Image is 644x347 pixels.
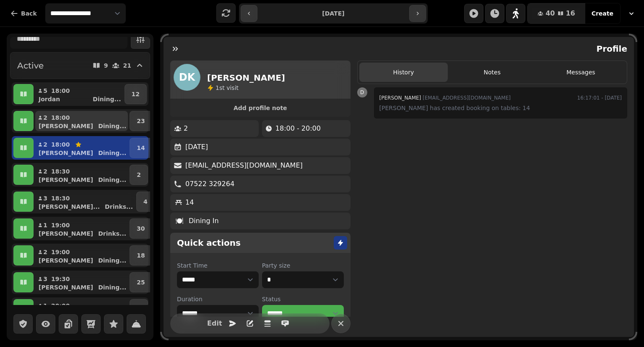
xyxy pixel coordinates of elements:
button: 119:00[PERSON_NAME]Drinks... [35,218,128,239]
button: 30 [130,218,152,239]
p: Drinks ... [98,229,126,238]
time: 16:17:01 - [DATE] [577,93,622,103]
p: 14 [137,144,145,152]
p: 4 [143,197,148,206]
span: DK [179,72,195,82]
h2: [PERSON_NAME] [207,72,285,84]
p: Dining ... [98,122,126,130]
span: Back [21,11,37,16]
p: 18:00 [51,113,70,122]
span: Create [592,11,613,16]
p: visit [216,84,239,92]
p: 2 [184,124,188,134]
button: 18 [130,245,152,266]
p: 20:00 [51,302,70,310]
h2: Profile [593,43,627,55]
button: 12 [125,84,147,104]
p: Dining In [189,216,219,226]
span: Edit [210,320,220,327]
p: 2 [43,167,48,176]
button: 218:30[PERSON_NAME]Dining... [35,165,128,185]
button: Active921 [10,52,150,79]
p: [DATE] [185,142,208,152]
p: 2 [43,140,48,149]
p: 18:00 [51,140,70,149]
button: 14 [130,138,152,158]
button: History [359,63,448,82]
p: 12 [132,90,140,98]
h2: Active [17,60,44,71]
p: 18:30 [51,194,70,202]
p: Dining ... [98,283,126,292]
p: 2 [43,113,48,122]
span: D [360,90,364,95]
div: [EMAIL_ADDRESS][DOMAIN_NAME] [379,93,511,103]
p: [EMAIL_ADDRESS][DOMAIN_NAME] [185,160,303,171]
span: Add profile note [180,105,340,111]
p: 1 [43,221,48,229]
p: 2 [43,248,48,256]
button: 4 [136,192,155,212]
p: 19:00 [51,221,70,229]
p: [PERSON_NAME] has created booking on tables: 14 [379,103,622,113]
p: 2 [137,171,141,179]
button: Edit [206,315,223,332]
p: 18:30 [51,167,70,176]
span: [PERSON_NAME] [379,95,421,101]
label: Start Time [177,261,259,270]
button: 4016 [527,3,585,24]
p: [PERSON_NAME]... [39,202,100,211]
button: 1 [130,299,148,319]
button: 219:00[PERSON_NAME]Dining... [35,245,128,266]
span: 40 [545,10,555,17]
p: [PERSON_NAME] [39,256,93,265]
span: 16 [566,10,575,17]
p: [PERSON_NAME] [39,176,93,184]
button: 120:00 [35,299,128,319]
p: 18 [137,251,145,260]
p: 14 [185,197,194,208]
p: Dining ... [93,95,121,103]
p: [PERSON_NAME] [39,283,93,292]
button: 2 [130,165,148,185]
button: Create [585,3,620,24]
p: Drinks ... [105,202,133,211]
p: 18:00 - 20:00 [275,124,321,134]
span: st [219,84,226,91]
label: Party size [262,261,344,270]
button: 518:00JordanDining... [35,84,123,104]
p: 21 [123,63,131,68]
p: 5 [43,87,48,95]
p: Dining ... [98,256,126,265]
p: 9 [104,63,108,68]
button: 218:00[PERSON_NAME]Dining... [35,111,128,131]
button: Messages [537,63,625,82]
p: [PERSON_NAME] [39,229,93,238]
p: 3 [43,275,48,283]
p: 3 [43,194,48,202]
p: Dining ... [98,149,126,157]
p: 🍽️ [175,216,184,226]
button: 23 [130,111,152,131]
p: 19:30 [51,275,70,283]
p: 23 [137,117,145,125]
h2: Quick actions [177,237,241,249]
p: [PERSON_NAME] [39,122,93,130]
p: 1 [43,302,48,310]
p: 30 [137,224,145,233]
button: 25 [130,272,152,292]
button: 319:30[PERSON_NAME]Dining... [35,272,128,292]
p: Jordan [39,95,60,103]
button: 318:30[PERSON_NAME]...Drinks... [35,192,135,212]
p: Dining ... [98,176,126,184]
span: 1 [216,84,219,91]
p: 18:00 [51,87,70,95]
label: Status [262,295,344,303]
button: Back [3,3,44,24]
p: 25 [137,278,145,287]
p: [PERSON_NAME] [39,149,93,157]
p: 19:00 [51,248,70,256]
button: 218:00[PERSON_NAME]Dining... [35,138,128,158]
label: Duration [177,295,259,303]
button: Notes [448,63,536,82]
